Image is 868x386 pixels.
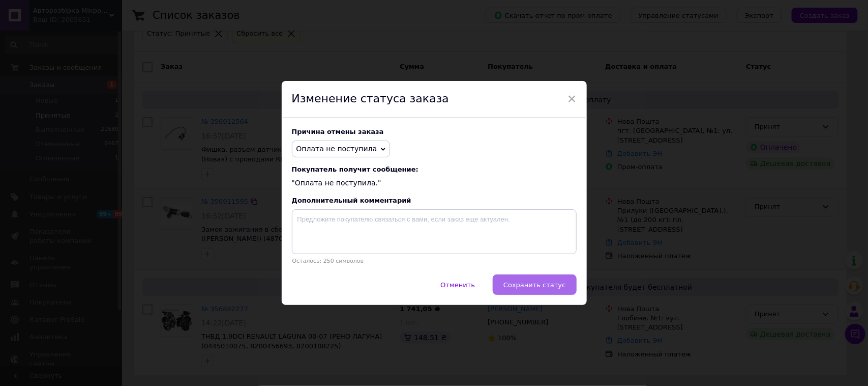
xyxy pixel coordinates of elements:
div: Причина отмены заказа [292,128,577,135]
span: Покупатель получит сообщение: [292,166,577,173]
span: × [567,90,577,107]
div: Изменение статуса заказа [282,81,587,118]
span: Сохранить статус [503,281,565,289]
button: Отменить [430,274,486,295]
div: "Оплата не поступила." [292,166,577,188]
div: Дополнительный комментарий [292,197,577,204]
button: Сохранить статус [493,274,576,295]
span: Оплата не поступила [296,145,377,153]
p: Осталось: 250 символов [292,258,577,264]
span: Отменить [440,281,475,289]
